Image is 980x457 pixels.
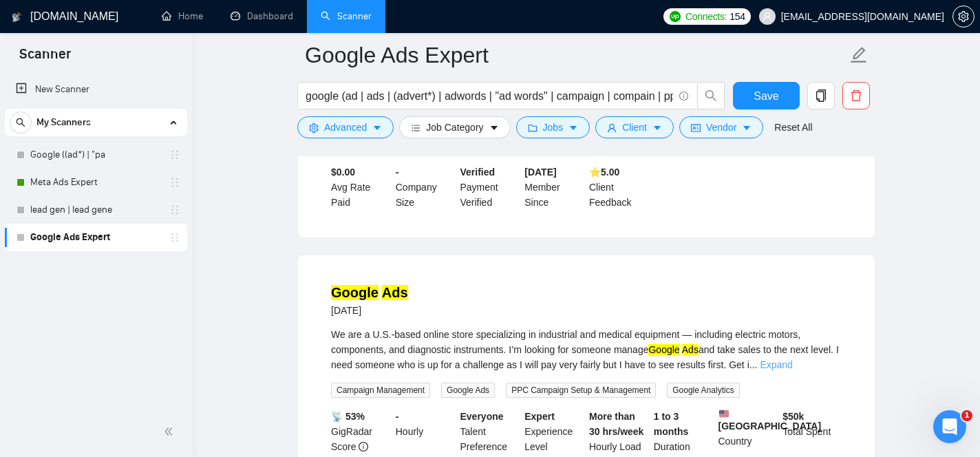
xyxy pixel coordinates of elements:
a: Expand [760,359,792,370]
span: caret-down [489,123,499,133]
div: Avg Rate Paid [328,164,393,210]
span: info-circle [359,442,368,451]
button: setting [952,6,974,28]
a: Google Ads Expert [30,224,161,251]
img: logo [12,6,21,28]
span: Vendor [706,120,736,135]
a: Meta Ads Expert [30,169,161,196]
a: Reset All [774,120,812,135]
b: Everyone [460,411,504,422]
span: holder [169,204,180,215]
b: More than 30 hrs/week [589,411,643,437]
span: caret-down [372,123,382,133]
span: PPC Campaign Setup & Management [506,383,656,398]
div: GigRadar Score [328,409,393,454]
mark: Google [648,344,679,355]
span: Scanner [8,44,82,73]
img: upwork-logo.png [670,11,681,22]
b: ⭐️ 5.00 [589,167,619,178]
span: Jobs [543,120,564,135]
a: Google Ads [331,285,408,300]
span: setting [309,123,319,133]
div: Company Size [393,164,458,210]
span: Advanced [324,120,367,135]
div: [DATE] [331,302,408,319]
button: userClientcaret-down [595,116,674,138]
button: search [10,111,32,134]
span: caret-down [652,123,662,133]
span: ... [749,359,758,370]
div: Hourly Load [586,409,651,454]
span: Campaign Management [331,383,430,398]
span: Job Category [426,120,483,135]
a: lead gen | lead gene [30,196,161,224]
a: Google ((ad*) | "pa [30,141,161,169]
mark: Ads [382,285,408,300]
div: We are a U.S.-based online store specializing in industrial and medical equipment — including ele... [331,327,842,372]
a: dashboardDashboard [231,10,293,22]
b: $ 50k [782,411,804,422]
span: caret-down [568,123,578,133]
span: holder [169,232,180,243]
span: info-circle [679,92,688,100]
button: folderJobscaret-down [516,116,590,138]
iframe: Intercom live chat [933,410,966,443]
mark: Ads [682,344,699,355]
div: Payment Verified [458,164,522,210]
span: caret-down [742,123,752,133]
span: user [607,123,617,133]
span: user [763,12,772,21]
a: homeHome [162,10,203,22]
button: delete [842,82,870,109]
input: Scanner name... [305,38,847,72]
button: idcardVendorcaret-down [679,116,763,138]
span: Connects: [685,9,727,24]
span: idcard [691,123,701,133]
span: folder [528,123,537,133]
span: Client [622,120,647,135]
button: copy [807,82,835,109]
span: setting [953,11,974,22]
span: My Scanners [36,109,91,136]
span: search [10,118,31,127]
a: setting [952,11,974,22]
div: Total Spent [780,409,844,454]
span: delete [843,89,869,102]
button: Save [733,82,800,109]
b: Expert [524,411,555,422]
b: [DATE] [524,167,556,178]
li: My Scanners [5,109,187,251]
span: Save [754,87,778,105]
div: Talent Preference [458,409,522,454]
div: Hourly [393,409,458,454]
b: 📡 53% [331,411,365,422]
button: barsJob Categorycaret-down [399,116,510,138]
button: search [697,82,725,109]
b: Verified [460,167,496,178]
div: Client Feedback [586,164,651,210]
div: Experience Level [522,409,586,454]
a: searchScanner [321,10,372,22]
b: - [396,167,399,178]
div: Member Since [522,164,586,210]
span: edit [850,46,868,64]
b: - [396,411,399,422]
button: settingAdvancedcaret-down [297,116,394,138]
span: Google Analytics [667,383,739,398]
b: $0.00 [331,167,355,178]
span: holder [169,149,180,160]
span: search [698,89,724,102]
span: holder [169,177,180,188]
img: 🇺🇸 [719,409,729,418]
div: Duration [651,409,716,454]
b: [GEOGRAPHIC_DATA] [718,409,822,432]
span: 154 [729,9,745,24]
a: New Scanner [16,76,176,103]
b: 1 to 3 months [654,411,689,437]
input: Search Freelance Jobs... [306,87,673,105]
span: 1 [961,410,972,421]
div: Country [716,409,780,454]
span: copy [808,89,834,102]
span: Google Ads [441,383,495,398]
span: double-left [164,425,178,438]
